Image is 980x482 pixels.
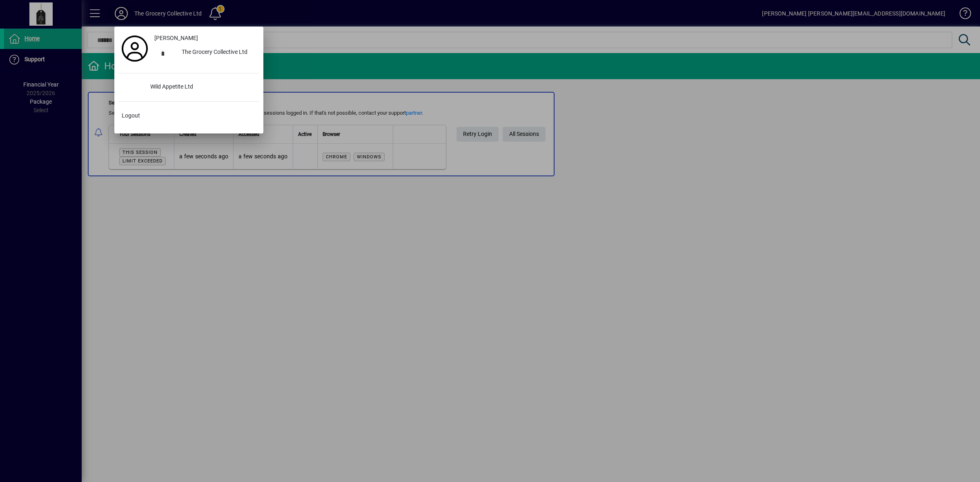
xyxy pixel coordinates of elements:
[175,45,259,60] div: The Grocery Collective Ltd
[151,31,259,45] a: [PERSON_NAME]
[154,34,198,42] span: [PERSON_NAME]
[118,80,259,95] button: Wild Appetite Ltd
[122,111,140,120] span: Logout
[144,80,259,95] div: Wild Appetite Ltd
[151,45,259,60] button: The Grocery Collective Ltd
[118,108,259,123] button: Logout
[118,41,151,56] a: Profile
